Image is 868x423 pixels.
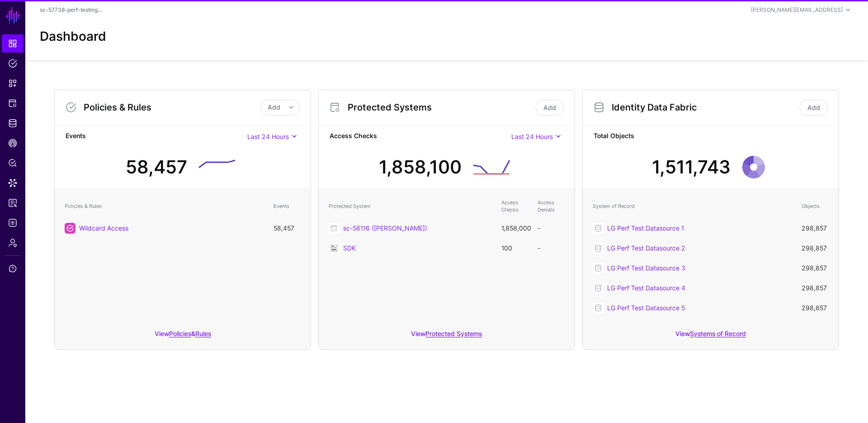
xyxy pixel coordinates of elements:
[8,99,17,108] span: Protected Systems
[797,218,833,238] td: 298,857
[269,218,305,238] td: 58,457
[330,131,511,142] strong: Access Checks
[8,198,17,207] span: Reports
[2,54,24,72] a: Policies
[2,94,24,112] a: Protected Systems
[8,218,17,227] span: Logs
[588,194,797,218] th: System of Record
[533,238,569,258] td: -
[8,119,17,128] span: Identity Data Fabric
[2,214,24,232] a: Logs
[55,323,311,349] div: View &
[343,244,356,252] a: SDK
[425,330,482,337] a: Protected Systems
[319,323,575,349] div: View
[195,330,211,337] a: Rules
[612,102,798,113] h3: Identity Data Fabric
[607,304,685,312] a: LG Perf Test Datasource 5
[79,224,128,232] a: Wildcard Access
[8,59,17,68] span: Policies
[797,194,833,218] th: Objects
[2,194,24,212] a: Reports
[60,194,269,218] th: Policies & Rules
[583,323,839,349] div: View
[751,6,843,14] div: [PERSON_NAME][EMAIL_ADDRESS]
[84,102,260,113] h3: Policies & Rules
[40,29,106,44] h2: Dashboard
[8,178,17,187] span: Data Lens
[497,238,533,258] td: 100
[2,174,24,192] a: Data Lens
[348,102,534,113] h3: Protected Systems
[2,234,24,252] a: Admin
[40,6,102,13] a: sc-57738-perf-testing...
[797,258,833,278] td: 298,857
[247,133,289,140] span: Last 24 Hours
[607,264,685,272] a: LG Perf Test Datasource 3
[607,224,684,232] a: LG Perf Test Datasource 1
[8,238,17,247] span: Admin
[607,284,685,292] a: LG Perf Test Datasource 4
[66,131,247,142] strong: Events
[652,154,731,181] div: 1,511,743
[607,244,685,252] a: LG Perf Test Datasource 2
[797,278,833,298] td: 298,857
[169,330,191,337] a: Policies
[690,330,746,337] a: Systems of Record
[797,298,833,318] td: 298,857
[511,133,553,140] span: Last 24 Hours
[497,218,533,238] td: 1,858,000
[379,154,462,181] div: 1,858,100
[268,103,280,111] span: Add
[2,114,24,132] a: Identity Data Fabric
[2,74,24,92] a: Snippets
[2,34,24,53] a: Dashboard
[8,264,17,273] span: Support
[8,159,17,168] span: Policy Lens
[536,100,564,115] a: Add
[533,218,569,238] td: -
[343,224,427,232] a: sc-58116 ([PERSON_NAME])
[497,194,533,218] th: Access Checks
[8,139,17,148] span: CAEP Hub
[5,5,21,25] a: SGNL
[269,194,305,218] th: Events
[2,154,24,172] a: Policy Lens
[324,194,497,218] th: Protected System
[8,79,17,88] span: Snippets
[126,154,187,181] div: 58,457
[800,100,828,115] a: Add
[2,134,24,152] a: CAEP Hub
[797,238,833,258] td: 298,857
[8,39,17,48] span: Dashboard
[329,243,340,254] img: svg+xml;base64,PHN2ZyB3aWR0aD0iNjQiIGhlaWdodD0iNjQiIHZpZXdCb3g9IjAgMCA2NCA2NCIgZmlsbD0ibm9uZSIgeG...
[533,194,569,218] th: Access Denials
[594,131,828,142] strong: Total Objects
